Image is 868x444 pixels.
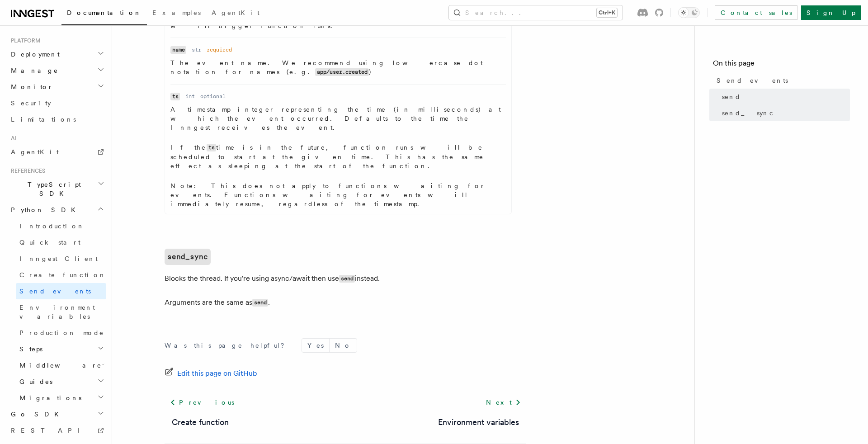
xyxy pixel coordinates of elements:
[16,234,106,250] a: Quick start
[165,341,291,350] p: Was this page helpful?
[192,46,201,53] dd: str
[713,72,850,89] a: Send events
[597,8,617,17] kbd: Ctrl+K
[7,410,64,419] span: Go SDK
[16,250,106,267] a: Inngest Client
[7,37,41,44] span: Platform
[170,93,180,100] code: ts
[16,373,106,390] button: Guides
[147,3,206,24] a: Examples
[7,135,17,142] span: AI
[165,367,257,380] a: Edit this page on GitHub
[715,5,797,20] a: Contact sales
[7,50,60,59] span: Deployment
[16,283,106,299] a: Send events
[7,167,45,175] span: References
[7,218,106,406] div: Python SDK
[172,416,229,429] a: Create function
[170,46,186,54] code: name
[7,62,106,79] button: Manage
[718,105,850,121] a: send_sync
[481,394,526,411] a: Next
[7,202,106,218] button: Python SDK
[19,255,98,262] span: Inngest Client
[170,181,506,208] p: Note: This does not apply to functions waiting for events. Functions waiting for events will imme...
[7,144,106,160] a: AgentKit
[252,299,268,307] code: send
[19,304,95,320] span: Environment variables
[7,79,106,95] button: Monitor
[16,357,106,373] button: Middleware
[165,272,526,285] p: Blocks the thread. If you're using async/await then use instead.
[717,76,788,85] span: Send events
[16,299,106,325] a: Environment variables
[438,416,519,429] a: Environment variables
[170,105,506,132] p: A timestamp integer representing the time (in milliseconds) at which the event occurred. Defaults...
[16,341,106,357] button: Steps
[165,394,239,411] a: Previous
[19,288,91,295] span: Send events
[152,9,201,16] span: Examples
[449,5,623,20] button: Search...Ctrl+K
[315,68,369,76] code: app/user.created
[11,427,88,434] span: REST API
[11,148,59,156] span: AgentKit
[170,58,506,77] p: The event name. We recommend using lowercase dot notation for names (e.g. )
[7,111,106,128] a: Limitations
[170,143,506,170] p: If the time is in the future, function runs will be scheduled to start at the given time. This ha...
[165,249,211,265] a: send_sync
[16,361,102,370] span: Middleware
[16,393,81,402] span: Migrations
[61,3,147,25] a: Documentation
[7,205,81,214] span: Python SDK
[7,422,106,439] a: REST API
[7,180,98,198] span: TypeScript SDK
[722,92,741,101] span: send
[16,267,106,283] a: Create function
[19,329,104,336] span: Production mode
[19,239,80,246] span: Quick start
[7,66,58,75] span: Manage
[16,345,42,354] span: Steps
[16,218,106,234] a: Introduction
[16,325,106,341] a: Production mode
[11,99,51,107] span: Security
[713,58,850,72] h4: On this page
[165,296,526,309] p: Arguments are the same as .
[16,390,106,406] button: Migrations
[7,95,106,111] a: Security
[339,275,355,283] code: send
[718,89,850,105] a: send
[7,82,53,91] span: Monitor
[212,9,259,16] span: AgentKit
[722,109,774,118] span: send_sync
[11,116,76,123] span: Limitations
[185,93,195,100] dd: int
[207,46,232,53] dd: required
[206,3,265,24] a: AgentKit
[678,7,700,18] button: Toggle dark mode
[200,93,226,100] dd: optional
[177,367,257,380] span: Edit this page on GitHub
[801,5,861,20] a: Sign Up
[330,339,357,352] button: No
[7,46,106,62] button: Deployment
[207,144,216,151] code: ts
[7,176,106,202] button: TypeScript SDK
[302,339,329,352] button: Yes
[16,377,52,386] span: Guides
[19,222,85,230] span: Introduction
[67,9,142,16] span: Documentation
[19,271,106,279] span: Create function
[7,406,106,422] button: Go SDK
